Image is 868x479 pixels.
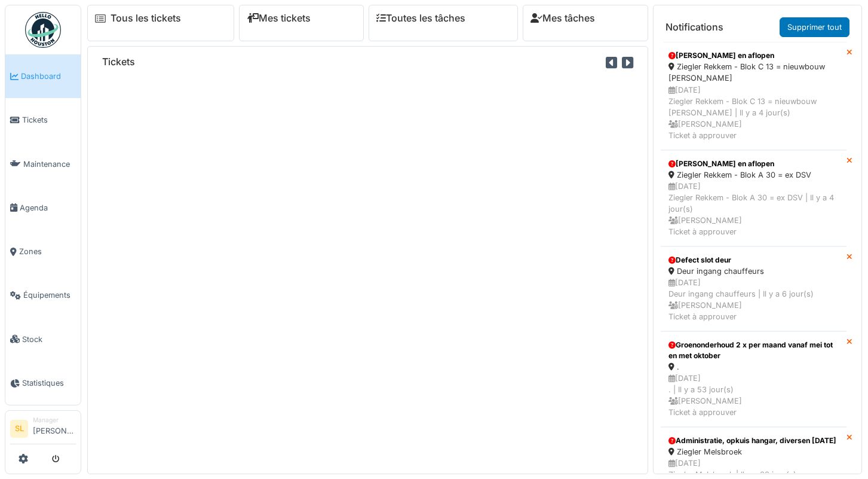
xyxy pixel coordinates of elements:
[21,71,76,82] span: Dashboard
[668,277,839,323] div: [DATE] Deur ingang chauffeurs | Il y a 6 jour(s) [PERSON_NAME] Ticket à approuver
[530,13,595,24] a: Mes tâches
[10,416,76,444] a: SL Manager[PERSON_NAME]
[668,340,839,361] div: Groenonderhoud 2 x per maand vanaf mei tot en met oktober
[661,331,846,427] a: Groenonderhoud 2 x per maand vanaf mei tot en met oktober . [DATE]. | Il y a 53 jour(s) [PERSON_N...
[5,142,81,186] a: Maintenance
[661,150,846,246] a: [PERSON_NAME] en aflopen Ziegler Rekkem - Blok A 30 = ex DSV [DATE]Ziegler Rekkem - Blok A 30 = e...
[5,230,81,273] a: Zones
[668,169,839,181] div: Ziegler Rekkem - Blok A 30 = ex DSV
[5,54,81,98] a: Dashboard
[668,435,839,446] div: Administratie, opkuis hangar, diversen [DATE]
[668,373,839,419] div: [DATE] . | Il y a 53 jour(s) [PERSON_NAME] Ticket à approuver
[661,42,846,150] a: [PERSON_NAME] en aflopen Ziegler Rekkem - Blok C 13 = nieuwbouw [PERSON_NAME] [DATE]Ziegler Rekke...
[25,12,61,48] img: Badge_color-CXgf-gQk.svg
[665,22,723,33] h6: Notifications
[668,361,839,373] div: .
[668,255,839,266] div: Defect slot deur
[33,416,76,425] div: Manager
[22,377,76,389] span: Statistiques
[668,50,839,61] div: [PERSON_NAME] en aflopen
[23,158,76,170] span: Maintenance
[668,446,839,457] div: Ziegler Melsbroek
[668,84,839,142] div: [DATE] Ziegler Rekkem - Blok C 13 = nieuwbouw [PERSON_NAME] | Il y a 4 jour(s) [PERSON_NAME] Tick...
[668,266,839,277] div: Deur ingang chauffeurs
[22,114,76,126] span: Tickets
[5,361,81,405] a: Statistiques
[20,202,76,213] span: Agenda
[668,181,839,238] div: [DATE] Ziegler Rekkem - Blok A 30 = ex DSV | Il y a 4 jour(s) [PERSON_NAME] Ticket à approuver
[19,246,76,257] span: Zones
[5,98,81,142] a: Tickets
[111,13,181,24] a: Tous les tickets
[23,289,76,301] span: Équipements
[5,186,81,230] a: Agenda
[33,416,76,441] li: [PERSON_NAME]
[668,158,839,169] div: [PERSON_NAME] en aflopen
[22,334,76,345] span: Stock
[780,17,849,37] a: Supprimer tout
[5,318,81,361] a: Stock
[376,13,465,24] a: Toutes les tâches
[102,56,135,68] h6: Tickets
[10,420,28,438] li: SL
[5,273,81,317] a: Équipements
[661,246,846,331] a: Defect slot deur Deur ingang chauffeurs [DATE]Deur ingang chauffeurs | Il y a 6 jour(s) [PERSON_N...
[668,61,839,84] div: Ziegler Rekkem - Blok C 13 = nieuwbouw [PERSON_NAME]
[247,13,311,24] a: Mes tickets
